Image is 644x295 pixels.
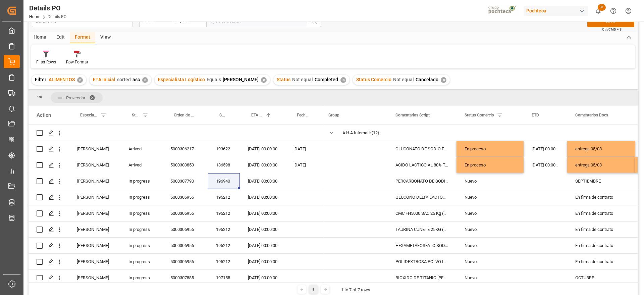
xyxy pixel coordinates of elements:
[117,77,131,82] span: sorted
[240,157,285,173] div: [DATE] 00:00:00
[29,238,324,254] div: Press SPACE to select this row.
[261,77,267,83] div: ✕
[465,113,494,117] span: Status Comercio
[120,141,162,157] div: Arrived
[240,205,285,221] div: [DATE] 00:00:00
[328,113,339,117] span: Group
[208,141,240,157] div: 193622
[567,254,635,269] div: En firma de contrato
[240,141,285,157] div: [DATE] 00:00:00
[240,189,285,205] div: [DATE] 00:00:00
[174,113,194,117] span: Orden de Compra nuevo
[35,77,49,82] span: Filter :
[69,238,120,253] div: [PERSON_NAME]
[162,270,208,286] div: 5000307885
[208,254,240,269] div: 195212
[465,270,516,286] div: Nuevo
[240,270,285,286] div: [DATE] 00:00:00
[465,254,516,269] div: Nuevo
[37,112,51,118] div: Action
[277,77,290,82] span: Status
[70,32,95,43] div: Format
[162,173,208,189] div: 5000307790
[219,113,226,117] span: Coupa nuevo
[285,157,324,173] div: [DATE]
[292,77,313,82] span: Not equal
[120,270,162,286] div: In progress
[208,238,240,253] div: 195212
[356,77,391,82] span: Status Comercio
[95,32,116,43] div: View
[575,113,608,117] span: Comentarios Docs
[524,6,588,16] div: Pochteca
[387,254,457,269] div: POLIDEXTROSA POLVO IMP SAC 25KG (62864)
[285,141,324,157] div: [DATE]
[132,113,140,117] span: Status
[465,206,516,221] div: Nuevo
[162,222,208,237] div: 5000306956
[49,77,75,82] span: ALIMENTOS
[29,32,51,43] div: Home
[441,77,446,83] div: ✕
[69,157,120,173] div: [PERSON_NAME]
[387,205,457,221] div: CMC FH5000 SAC 25 Kg (59663)
[29,141,324,157] div: Press SPACE to select this row.
[66,59,88,65] div: Row Format
[567,189,635,205] div: En firma de contrato
[29,254,324,270] div: Press SPACE to select this row.
[567,270,635,286] div: OCTUBRE
[69,189,120,205] div: [PERSON_NAME]
[208,222,240,237] div: 195212
[532,113,539,117] span: ETD
[207,77,221,82] span: Equals
[208,205,240,221] div: 195212
[524,4,591,17] button: Pochteca
[465,141,516,157] div: En proceso
[341,287,370,293] div: 1 to 7 of 7 rows
[395,113,430,117] span: Comentarios Script
[567,205,635,221] div: En firma de contrato
[567,222,635,237] div: En firma de contrato
[120,254,162,269] div: In progress
[416,77,438,82] span: Cancelado
[29,125,324,141] div: Press SPACE to select this row.
[240,238,285,253] div: [DATE] 00:00:00
[120,157,162,173] div: Arrived
[208,157,240,173] div: 186598
[69,270,120,286] div: [PERSON_NAME]
[240,222,285,237] div: [DATE] 00:00:00
[340,77,346,83] div: ✕
[158,77,205,82] span: Especialista Logístico
[29,205,324,222] div: Press SPACE to select this row.
[208,189,240,205] div: 195212
[251,113,263,117] span: ETA Inicial
[120,189,162,205] div: In progress
[69,254,120,269] div: [PERSON_NAME]
[567,157,635,173] div: entrega 05/08
[36,59,56,65] div: Filter Rows
[387,238,457,253] div: HEXAMETAFOSFATO SODIO POLVO FG 25KG IMP
[567,141,635,157] div: entrega 05/08
[162,189,208,205] div: 5000306956
[387,141,457,157] div: GLUCONATO DE SODIO FG FUYANG SAC 25KG (3
[120,238,162,253] div: In progress
[606,3,621,18] button: Help Center
[162,254,208,269] div: 5000306956
[567,173,635,189] div: SEPTIEMBRE
[387,173,457,189] div: PERCARBONATO DE SODIO S-25 EUR (68420)
[297,113,310,117] span: Fecha de documentación requerida
[29,157,324,173] div: Press SPACE to select this row.
[315,77,338,82] span: Completed
[80,113,98,117] span: Especialista Logístico
[69,173,120,189] div: [PERSON_NAME]
[29,173,324,189] div: Press SPACE to select this row.
[465,157,516,173] div: En proceso
[162,238,208,253] div: 5000306956
[387,189,457,205] div: GLUCONO DELTA LACTONA S. KAISON SAC 25KG
[387,270,457,286] div: BIOXIDO DE TITANIO [PERSON_NAME] 25 KG (28924)
[602,27,622,32] span: Ctrl/CMD + S
[372,125,379,141] span: (12)
[51,32,70,43] div: Edit
[93,77,115,82] span: ETA Inicial
[465,238,516,253] div: Nuevo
